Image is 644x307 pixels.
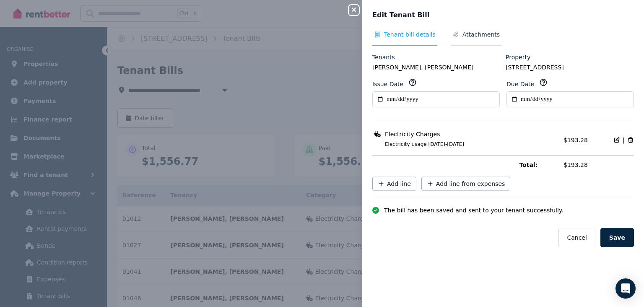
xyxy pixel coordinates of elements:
[372,10,429,20] span: Edit Tenant Bill
[375,141,558,148] span: Electricity usage [DATE]-[DATE]
[558,228,595,247] button: Cancel
[372,80,403,88] label: Issue Date
[506,53,530,61] label: Property
[600,228,634,247] button: Save
[436,180,505,188] span: Add line from expenses
[387,180,411,188] span: Add line
[384,30,436,39] span: Tenant bill details
[563,137,588,143] span: $193.28
[462,30,500,39] span: Attachments
[372,177,416,191] button: Add line
[372,63,501,71] legend: [PERSON_NAME], [PERSON_NAME]
[372,53,395,61] label: Tenants
[372,30,634,46] nav: Tabs
[615,278,636,299] div: Open Intercom Messenger
[623,136,625,144] span: |
[519,161,558,169] span: Total:
[385,130,440,138] span: Electricity Charges
[506,63,634,71] legend: [STREET_ADDRESS]
[506,80,534,88] label: Due Date
[563,161,634,169] span: $193.28
[421,177,511,191] button: Add line from expenses
[384,206,563,214] span: The bill has been saved and sent to your tenant successfully.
